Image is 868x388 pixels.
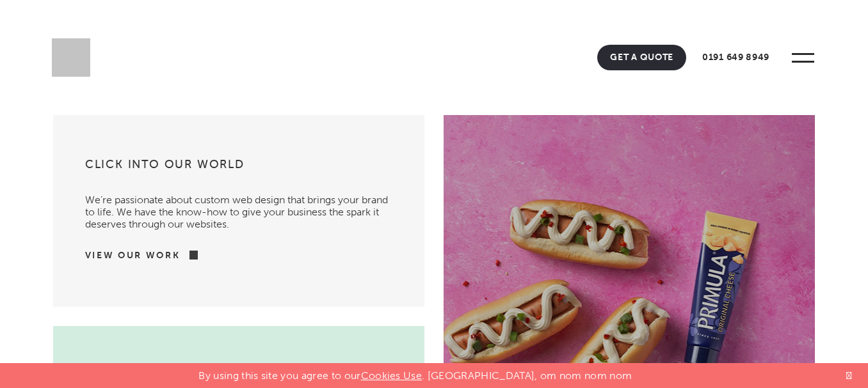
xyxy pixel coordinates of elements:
[689,45,782,70] a: 0191 649 8949
[361,369,422,382] a: Cookies Use
[597,45,686,70] a: Get A Quote
[85,181,392,230] p: We’re passionate about custom web design that brings your brand to life. We have the know-how to ...
[85,249,181,262] a: View Our Work
[180,251,197,260] img: arrow
[198,363,632,382] p: By using this site you agree to our . [GEOGRAPHIC_DATA], om nom nom nom
[52,38,90,77] img: Sleeky Web Design Newcastle
[85,157,392,181] h3: Click into our world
